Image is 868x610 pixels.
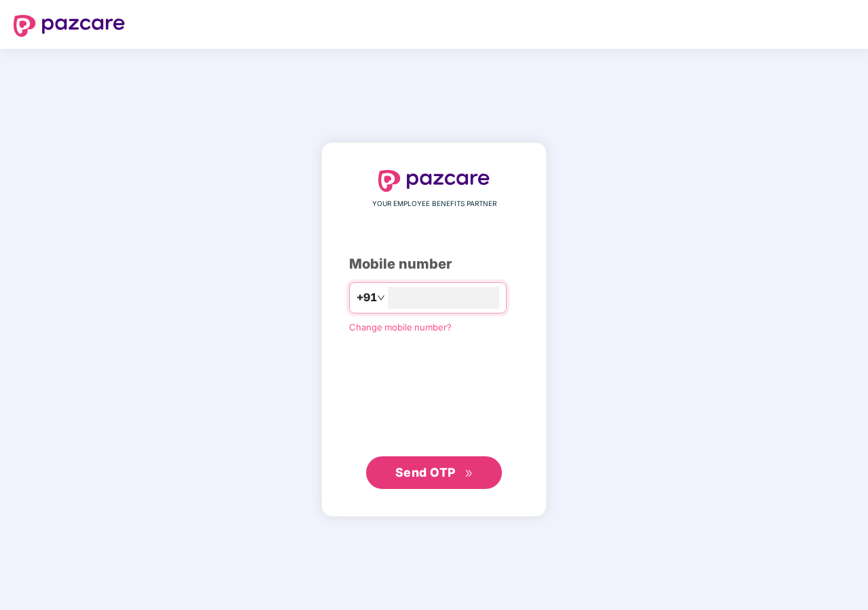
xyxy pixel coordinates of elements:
span: Send OTP [395,465,456,479]
div: Mobile number [349,254,519,275]
button: Send OTPdouble-right [366,456,502,489]
span: +91 [357,289,377,306]
img: logo [378,170,490,192]
img: logo [14,15,125,37]
span: double-right [465,469,473,478]
a: Change mobile number? [349,322,452,333]
span: down [377,294,385,302]
span: YOUR EMPLOYEE BENEFITS PARTNER [372,199,496,209]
